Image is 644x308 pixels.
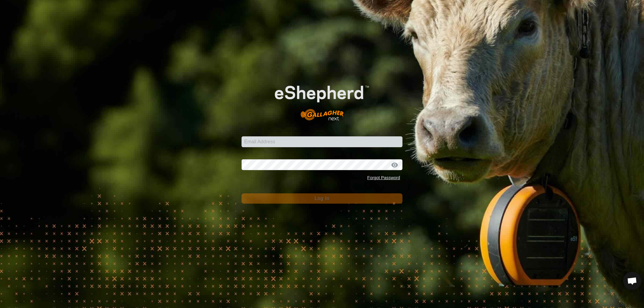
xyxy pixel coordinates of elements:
input: Email Address [242,136,402,147]
a: Forgot Password [367,175,400,180]
img: E-shepherd Logo [258,72,386,127]
div: Open chat [623,272,641,290]
span: Log In [315,196,329,201]
button: Log In [242,193,402,204]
